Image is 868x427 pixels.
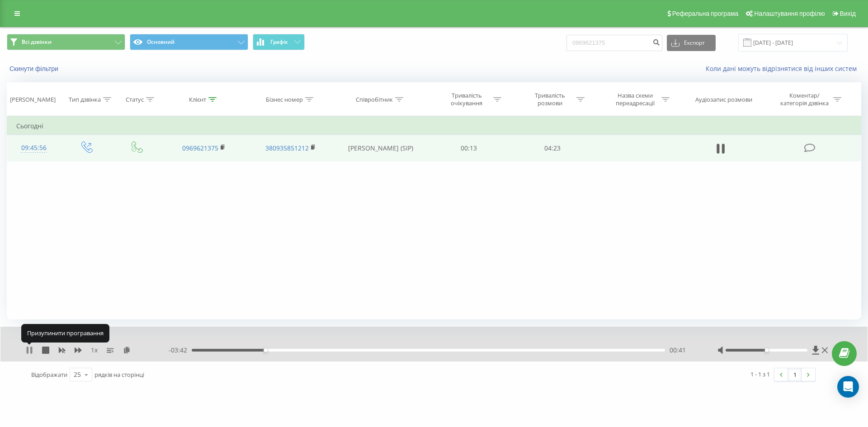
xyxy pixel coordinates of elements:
div: Тип дзвінка [69,96,101,103]
span: Вихід [840,10,856,17]
div: Коментар/категорія дзвінка [778,92,831,107]
span: Реферальна програма [672,10,739,17]
div: [PERSON_NAME] [10,96,56,103]
input: Пошук за номером [566,35,662,51]
span: Налаштування профілю [754,10,825,17]
a: Коли дані можуть відрізнятися вiд інших систем [706,64,861,73]
td: Сьогодні [7,117,861,135]
div: Accessibility label [764,348,768,352]
div: Клієнт [189,96,206,103]
div: Призупинити програвання [21,324,109,342]
span: Графік [270,39,288,45]
span: 1 x [91,346,98,355]
div: Співробітник [356,96,393,103]
button: Скинути фільтри [7,65,63,73]
span: Відображати [31,371,67,379]
a: 380935851212 [265,144,309,152]
span: Всі дзвінки [22,38,52,46]
div: Аудіозапис розмови [695,96,752,103]
div: Open Intercom Messenger [837,376,859,398]
div: 09:45:56 [16,139,52,157]
div: Назва схеми переадресації [611,92,659,107]
button: Всі дзвінки [7,34,125,50]
a: 1 [788,368,802,381]
div: Тривалість очікування [443,92,491,107]
td: 00:13 [427,135,510,161]
button: Експорт [667,35,716,51]
button: Графік [253,34,305,50]
span: 00:41 [670,346,686,355]
div: 1 - 1 з 1 [750,370,770,379]
div: Accessibility label [264,348,267,352]
td: 04:23 [510,135,594,161]
a: 0969621375 [182,144,218,152]
div: Статус [126,96,144,103]
span: - 03:42 [169,346,192,355]
div: 25 [74,370,81,379]
div: Бізнес номер [266,96,303,103]
div: Тривалість розмови [526,92,574,107]
td: [PERSON_NAME] (SIP) [334,135,427,161]
button: Основний [130,34,248,50]
span: рядків на сторінці [94,371,144,379]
